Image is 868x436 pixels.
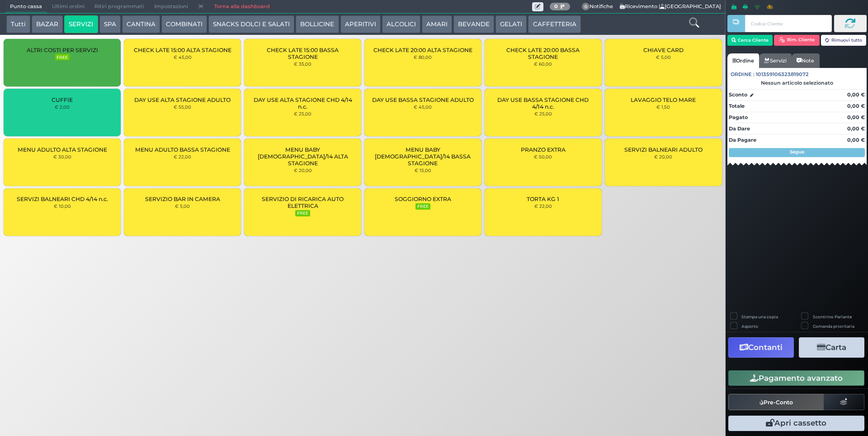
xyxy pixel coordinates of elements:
[582,3,590,11] span: 0
[99,15,121,34] button: SPA
[729,114,748,120] strong: Pagato
[64,15,98,34] button: SERVIZI
[492,47,594,60] span: CHECK LATE 20:00 BASSA STAGIONE
[295,210,310,216] small: FREE
[252,196,354,209] span: SERVIZIO DI RICARICA AUTO ELETTRICA
[122,15,160,34] button: CANTINA
[728,370,864,386] button: Pagamento avanzato
[134,47,231,53] span: CHECK LATE 15:00 ALTA STAGIONE
[729,91,747,99] strong: Sconto
[534,61,552,67] small: € 60,00
[728,416,864,431] button: Apri cassetto
[252,47,354,60] span: CHECK LATE 15:00 BASSA STAGIONE
[161,15,207,34] button: COMBINATI
[209,0,274,13] a: Torna alla dashboard
[643,47,684,53] span: CHIAVE CARD
[372,96,474,103] span: DAY USE BASSA STAGIONE ADULTO
[731,71,755,78] span: Ordine :
[415,168,431,173] small: € 15,00
[149,0,193,13] span: Impostazioni
[756,71,809,78] span: 101359106323819072
[521,146,566,153] span: PRANZO EXTRA
[47,0,90,13] span: Ultimi ordini
[492,96,594,110] span: DAY USE BASSA STAGIONE CHD 4/14 n.c.
[792,53,819,68] a: Note
[729,137,756,143] strong: Da Pagare
[294,168,312,173] small: € 20,00
[55,54,70,60] small: FREE
[624,146,703,153] span: SERVIZI BALNEARI ADULTO
[174,154,191,159] small: € 22,00
[799,337,864,358] button: Carta
[728,394,824,410] button: Pre-Conto
[847,103,865,109] strong: 0,00 €
[495,15,527,34] button: GELATI
[27,47,98,53] span: ALTRI COSTI PER SERVIZI
[656,54,671,60] small: € 5,00
[727,53,759,68] a: Ordine
[414,104,432,110] small: € 45,00
[847,91,865,98] strong: 0,00 €
[821,35,867,46] button: Rimuovi tutto
[32,15,63,34] button: BAZAR
[134,96,231,103] span: DAY USE ALTA STAGIONE ADULTO
[373,47,472,53] span: CHECK LATE 20:00 ALTA STAGIONE
[847,114,865,120] strong: 0,00 €
[554,3,558,10] b: 0
[813,323,854,329] label: Comanda prioritaria
[415,203,430,210] small: FREE
[741,314,778,320] label: Stampa una copia
[340,15,381,34] button: APERITIVI
[727,35,773,46] button: Cerca Cliente
[5,0,47,13] span: Punto cassa
[294,111,311,116] small: € 25,00
[790,149,804,155] strong: Segue
[741,323,758,329] label: Asporto
[528,15,580,34] button: CAFFETTERIA
[53,154,71,159] small: € 30,00
[175,203,190,209] small: € 5,00
[6,15,30,34] button: Tutti
[847,125,865,132] strong: 0,00 €
[813,314,852,320] label: Scontrino Parlante
[17,196,108,202] span: SERVIZI BALNEARI CHD 4/14 n.c.
[18,146,107,153] span: MENU ADULTO ALTA STAGIONE
[847,137,865,143] strong: 0,00 €
[252,96,354,110] span: DAY USE ALTA STAGIONE CHD 4/14 n.c.
[296,15,339,34] button: BOLLICINE
[52,96,73,103] span: CUFFIE
[727,80,867,86] div: Nessun articolo selezionato
[382,15,420,34] button: ALCOLICI
[135,146,230,153] span: MENU ADULTO BASSA STAGIONE
[252,146,354,167] span: MENU BABY [DEMOGRAPHIC_DATA]/14 ALTA STAGIONE
[534,111,552,116] small: € 25,00
[422,15,452,34] button: AMARI
[208,15,294,34] button: SNACKS DOLCI E SALATI
[414,54,432,60] small: € 80,00
[174,104,191,110] small: € 55,00
[729,125,750,132] strong: Da Dare
[372,146,474,167] span: MENU BABY [DEMOGRAPHIC_DATA]/14 BASSA STAGIONE
[534,203,552,209] small: € 22,00
[174,54,192,60] small: € 45,00
[55,104,70,110] small: € 2,00
[294,61,311,67] small: € 35,00
[527,196,559,202] span: TORTA KG 1
[453,15,494,34] button: BEVANDE
[774,35,820,46] button: Rim. Cliente
[90,0,149,13] span: Ritiri programmati
[534,154,552,159] small: € 50,00
[728,337,794,358] button: Contanti
[759,53,792,68] a: Servizi
[395,196,451,202] span: SOGGIORNO EXTRA
[745,15,831,32] input: Codice Cliente
[145,196,220,202] span: SERVIZIO BAR IN CAMERA
[729,103,745,109] strong: Totale
[654,154,672,159] small: € 20,00
[54,203,71,209] small: € 10,00
[631,96,696,103] span: LAVAGGIO TELO MARE
[656,104,670,110] small: € 1,50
